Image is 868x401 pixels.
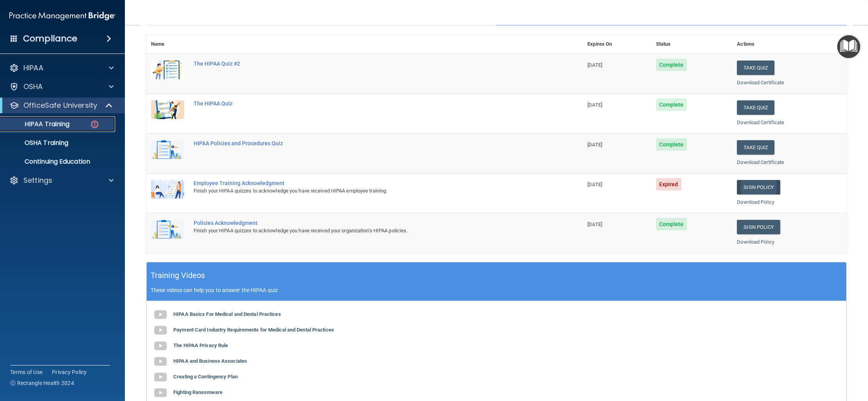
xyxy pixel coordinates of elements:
span: [DATE] [587,62,602,68]
div: The HIPAA Quiz [194,100,544,107]
div: HIPAA Policies and Procedures Quiz [194,140,544,146]
button: Take Quiz [737,140,774,155]
a: Settings [9,176,114,185]
a: Download Certificate [737,80,784,86]
span: [DATE] [587,221,602,227]
img: gray_youtube_icon.38fcd6cc.png [153,385,168,401]
th: Name [146,35,189,54]
b: Fighting Ransomware [173,389,222,395]
a: Privacy Policy [52,368,87,376]
span: Complete [656,59,687,71]
th: Actions [732,35,847,54]
span: Expired [656,178,681,191]
button: Take Quiz [737,100,774,115]
a: OfficeSafe University [9,101,113,110]
span: Ⓒ Rectangle Health 2024 [10,379,74,387]
b: The HIPAA Privacy Rule [173,342,228,348]
th: Expires On [583,35,651,54]
a: Download Policy [737,239,774,245]
span: Complete [656,218,687,230]
span: [DATE] [587,182,602,187]
a: Terms of Use [10,368,43,376]
p: HIPAA Training [5,120,69,128]
span: [DATE] [587,142,602,148]
th: Status [651,35,733,54]
div: The HIPAA Quiz #2 [194,61,544,67]
p: Settings [23,176,52,185]
p: HIPAA [23,63,43,73]
a: Download Certificate [737,159,784,165]
div: Policies Acknowledgment [194,220,544,226]
span: Complete [656,98,687,111]
a: OSHA [9,82,114,91]
b: Creating a Contingency Plan [173,374,238,380]
span: Complete [656,138,687,151]
div: Finish your HIPAA quizzes to acknowledge you have received your organization’s HIPAA policies. [194,226,544,235]
span: [DATE] [587,102,602,108]
p: OfficeSafe University [23,101,97,110]
img: gray_youtube_icon.38fcd6cc.png [153,354,168,369]
img: gray_youtube_icon.38fcd6cc.png [153,369,168,385]
p: Continuing Education [5,158,112,166]
img: gray_youtube_icon.38fcd6cc.png [153,323,168,338]
b: HIPAA Basics For Medical and Dental Practices [173,311,281,317]
button: Open Resource Center [837,35,860,58]
h5: Training Videos [151,269,205,282]
img: gray_youtube_icon.38fcd6cc.png [153,307,168,323]
div: Finish your HIPAA quizzes to acknowledge you have received HIPAA employee training. [194,186,544,196]
b: HIPAA and Business Associates [173,358,247,364]
div: Employee Training Acknowledgment [194,180,544,186]
p: These videos can help you to answer the HIPAA quiz [151,287,842,293]
img: PMB logo [9,8,116,24]
img: gray_youtube_icon.38fcd6cc.png [153,338,168,354]
iframe: Drift Widget Chat Controller [733,346,859,377]
p: OSHA [23,82,43,91]
a: HIPAA [9,63,114,73]
button: Take Quiz [737,61,774,75]
p: OSHA Training [5,139,68,147]
a: Download Policy [737,199,774,205]
a: Sign Policy [737,220,780,234]
a: Download Certificate [737,119,784,125]
h4: Compliance [23,33,77,44]
b: Payment Card Industry Requirements for Medical and Dental Practices [173,327,334,333]
img: danger-circle.6113f641.png [90,119,100,129]
a: Sign Policy [737,180,780,194]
